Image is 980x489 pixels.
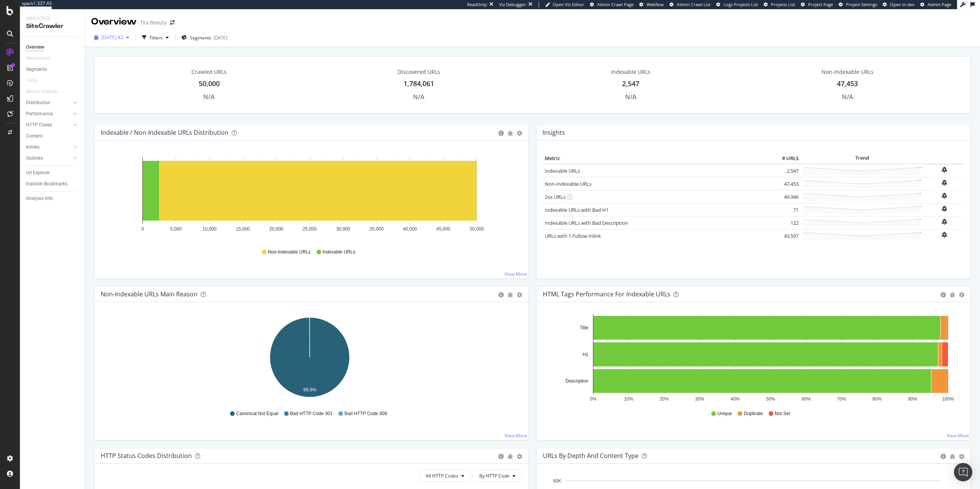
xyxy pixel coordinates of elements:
[647,2,664,7] span: Webflow
[26,180,79,188] a: Explorer Bookmarks
[473,470,522,482] button: By HTTP Code
[26,121,52,129] div: HTTP Codes
[508,292,513,298] div: bug
[545,232,601,239] a: URLs with 1 Follow Inlink
[323,249,355,255] span: Indexable URLs
[26,132,42,140] div: Content
[553,478,561,484] text: 60K
[625,93,637,101] div: N/A
[770,153,800,164] th: # URLS
[26,99,50,107] div: Distribution
[716,2,758,8] a: Logs Projects List
[101,452,192,460] div: HTTP Status Codes Distribution
[543,314,961,403] div: A chart.
[498,454,504,459] div: circle-info
[178,31,230,44] button: Segments[DATE]
[950,454,955,459] div: bug
[908,396,917,402] text: 90%
[26,99,72,107] a: Distribution
[597,2,634,7] span: Admin Crawl Page
[660,396,669,402] text: 20%
[771,2,795,7] span: Projects List
[942,219,947,225] div: bell-plus
[26,132,79,140] a: Content
[622,79,639,89] div: 2,547
[426,473,458,479] span: All HTTP Codes
[730,396,740,402] text: 40%
[141,226,144,232] text: 0
[942,232,947,238] div: bell-plus
[26,121,72,129] a: HTTP Codes
[303,387,316,392] text: 99.9%
[190,34,211,41] span: Segments
[26,65,47,74] div: Segments
[336,226,350,232] text: 30,000
[398,68,440,76] div: Discovered URLs
[545,206,609,213] a: Indexable URLs with Bad H1
[942,206,947,212] div: bell-plus
[403,79,434,89] div: 1,784,061
[139,31,172,44] button: Filters
[170,226,182,232] text: 5,000
[26,88,65,96] a: Search Engines
[543,153,770,164] th: Metric
[101,153,519,242] svg: A chart.
[26,143,39,151] div: Inlinks
[928,2,951,7] span: Admin Page
[498,292,504,298] div: circle-info
[770,177,800,190] td: 47,453
[941,454,946,459] div: circle-info
[808,2,833,7] span: Project Page
[26,43,79,51] a: Overview
[764,2,795,8] a: Projects List
[467,2,488,8] div: ReadOnly:
[942,180,947,186] div: bell-plus
[236,226,250,232] text: 15,000
[470,226,484,232] text: 50,000
[203,93,215,101] div: N/A
[744,410,763,417] span: Duplicate
[775,410,790,417] span: Not Set
[950,292,955,298] div: bug
[101,314,519,403] div: A chart.
[839,2,877,8] a: Project Settings
[26,54,50,62] div: Movements
[583,352,589,357] text: H1
[101,290,198,298] div: Non-Indexable URLs Main Reason
[26,143,72,151] a: Inlinks
[170,20,175,25] div: arrow-right-arrow-left
[479,473,510,479] span: By HTTP Code
[436,226,451,232] text: 45,000
[26,88,58,96] div: Search Engines
[140,19,167,26] div: Tira Beauty
[802,396,811,402] text: 60%
[837,396,846,402] text: 70%
[842,93,853,101] div: N/A
[959,292,964,298] div: gear
[26,54,58,62] a: Movements
[26,180,67,188] div: Explorer Bookmarks
[26,22,78,31] div: SiteCrawler
[545,180,591,187] a: Non-Indexable URLs
[624,396,633,402] text: 10%
[800,153,924,164] th: Trend
[942,193,947,199] div: bell-plus
[236,410,278,417] span: Canonical Not Equal
[290,410,333,417] span: Bad HTTP Code 301
[499,2,527,8] div: Viz Debugger:
[670,2,710,8] a: Admin Crawl List
[26,110,53,118] div: Performance
[954,463,972,481] div: Open Intercom Messenger
[508,131,513,136] div: bug
[565,378,588,384] text: Description
[542,128,565,138] h4: Insights
[543,452,639,460] div: URLs by Depth and Content Type
[413,93,425,101] div: N/A
[766,396,775,402] text: 50%
[611,68,650,76] div: Indexable URLs
[403,226,417,232] text: 40,000
[883,2,915,8] a: Open in dev
[508,454,513,459] div: bug
[517,292,522,298] div: gear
